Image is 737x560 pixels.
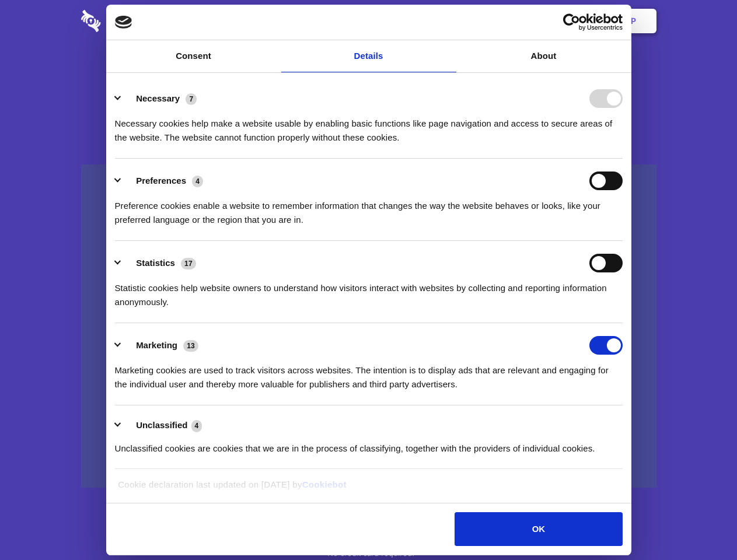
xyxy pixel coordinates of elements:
img: logo [115,16,132,29]
a: Wistia video thumbnail [81,164,656,488]
label: Statistics [136,258,175,268]
label: Marketing [136,340,177,350]
div: Statistic cookies help website owners to understand how visitors interact with websites by collec... [115,272,623,309]
iframe: Drift Widget Chat Controller [679,502,723,546]
button: Statistics (17) [115,254,204,272]
button: OK [455,512,622,546]
button: Marketing (13) [115,336,206,355]
div: Preference cookies enable a website to remember information that changes the way the website beha... [115,190,623,227]
a: Details [281,40,456,72]
span: 17 [181,258,196,269]
a: About [456,40,631,72]
div: Marketing cookies are used to track visitors across websites. The intention is to display ads tha... [115,355,623,391]
a: Consent [106,40,281,72]
button: Unclassified (4) [115,418,209,433]
label: Preferences [136,176,186,185]
span: 4 [192,176,203,187]
a: Login [529,3,580,39]
div: Necessary cookies help make a website usable by enabling basic functions like page navigation and... [115,108,623,145]
h4: Auto-redaction of sensitive data, encrypted data sharing and self-destructing private chats. Shar... [81,106,656,145]
span: 13 [183,340,198,352]
button: Preferences (4) [115,171,211,190]
button: Necessary (7) [115,89,204,108]
div: Cookie declaration last updated on [DATE] by [109,478,628,501]
label: Necessary [136,93,180,103]
h1: Eliminate Slack Data Loss. [81,52,656,94]
span: 4 [191,420,202,432]
img: logo-wordmark-white-trans-d4663122ce5f474addd5e946df7df03e33cb6a1c49d2221995e7729f52c070b2.svg [81,10,181,32]
a: Usercentrics Cookiebot - opens in a new window [521,13,623,31]
span: 7 [186,93,197,105]
a: Cookiebot [302,480,347,489]
a: Pricing [343,3,393,39]
a: Contact [473,3,527,39]
div: Unclassified cookies are cookies that we are in the process of classifying, together with the pro... [115,433,623,456]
